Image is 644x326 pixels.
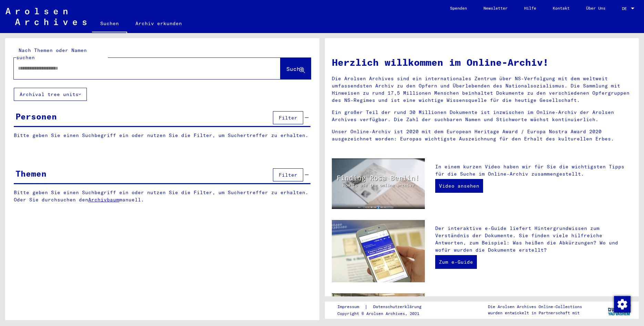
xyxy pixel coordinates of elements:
[14,189,311,203] p: Bitte geben Sie einen Suchbegriff ein oder nutzen Sie die Filter, um Suchertreffer zu erhalten. O...
[337,311,430,317] p: Copyright © Arolsen Archives, 2021
[435,225,632,254] p: Der interaktive e-Guide liefert Hintergrundwissen zum Verständnis der Dokumente. Sie finden viele...
[435,163,632,178] p: In einem kurzen Video haben wir für Sie die wichtigsten Tipps für die Suche im Online-Archiv zusa...
[332,109,632,123] p: Ein großer Teil der rund 30 Millionen Dokumente ist inzwischen im Online-Archiv der Arolsen Archi...
[332,55,632,70] h1: Herzlich willkommen im Online-Archiv!
[14,88,87,101] button: Archival tree units
[332,220,425,282] img: eguide.jpg
[16,167,47,180] div: Themen
[435,179,483,193] a: Video ansehen
[16,110,57,123] div: Personen
[337,303,430,311] div: |
[435,255,477,269] a: Zum e-Guide
[280,58,311,79] button: Suche
[273,168,303,181] button: Filter
[88,197,119,203] a: Archivbaum
[332,128,632,143] p: Unser Online-Archiv ist 2020 mit dem European Heritage Award / Europa Nostra Award 2020 ausgezeic...
[16,47,87,61] mat-label: Nach Themen oder Namen suchen
[488,304,582,310] p: Die Arolsen Archives Online-Collections
[14,132,310,139] p: Bitte geben Sie einen Suchbegriff ein oder nutzen Sie die Filter, um Suchertreffer zu erhalten.
[127,15,190,32] a: Archiv erkunden
[332,158,425,209] img: video.jpg
[279,172,297,178] span: Filter
[273,111,303,124] button: Filter
[614,296,631,313] img: Zustimmung ändern
[92,15,127,33] a: Suchen
[606,301,632,318] img: yv_logo.png
[622,6,630,11] span: DE
[488,310,582,316] p: wurden entwickelt in Partnerschaft mit
[6,8,86,25] img: Arolsen_neg.svg
[337,303,365,311] a: Impressum
[279,115,297,121] span: Filter
[286,65,304,72] span: Suche
[332,75,632,104] p: Die Arolsen Archives sind ein internationales Zentrum über NS-Verfolgung mit dem weltweit umfasse...
[368,303,430,311] a: Datenschutzerklärung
